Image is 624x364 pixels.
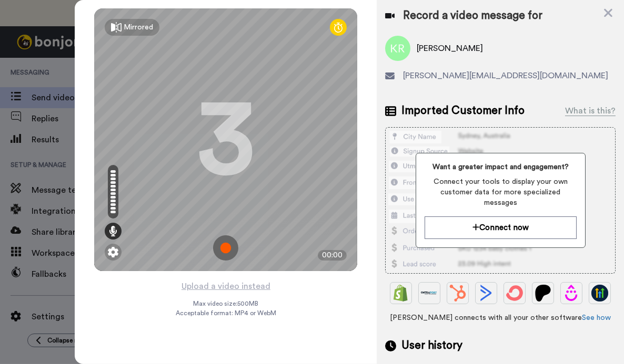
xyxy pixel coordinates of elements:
[582,314,611,321] a: See how
[591,285,608,301] img: GoHighLevel
[449,285,466,301] img: Hubspot
[401,338,462,353] span: User history
[535,285,551,301] img: Patreon
[425,216,577,239] button: Connect now
[565,105,616,117] div: What is this?
[197,100,255,179] div: 3
[421,285,438,301] img: Ontraport
[213,235,238,261] img: ic_record_start.svg
[425,162,577,172] span: Want a greater impact and engagement?
[193,299,258,308] span: Max video size: 500 MB
[176,309,276,317] span: Acceptable format: MP4 or WebM
[178,279,274,293] button: Upload a video instead
[506,285,523,301] img: ConvertKit
[318,250,347,261] div: 00:00
[401,103,525,119] span: Imported Customer Info
[425,176,577,208] span: Connect your tools to display your own customer data for more specialized messages
[563,285,580,301] img: Drip
[392,285,409,301] img: Shopify
[385,313,616,323] span: [PERSON_NAME] connects with all your other software
[478,285,495,301] img: ActiveCampaign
